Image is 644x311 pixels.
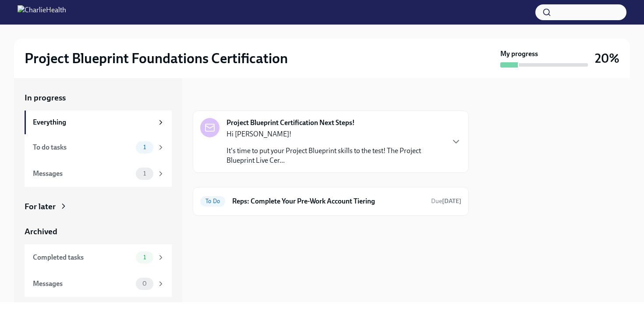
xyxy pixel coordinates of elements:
[138,170,151,177] span: 1
[25,201,172,212] a: For later
[226,129,444,139] p: Hi [PERSON_NAME]!
[25,50,288,67] h2: Project Blueprint Foundations Certification
[137,280,152,287] span: 0
[18,5,66,19] img: CharlieHealth
[25,134,172,161] a: To do tasks1
[25,92,172,104] a: In progress
[33,279,132,289] div: Messages
[500,49,538,59] strong: My progress
[25,271,172,297] a: Messages0
[442,197,461,205] strong: [DATE]
[431,197,461,205] span: Due
[25,226,172,237] a: Archived
[33,118,153,127] div: Everything
[595,50,619,66] h3: 20%
[25,244,172,271] a: Completed tasks1
[226,118,355,128] strong: Project Blueprint Certification Next Steps!
[431,197,461,205] span: September 8th, 2025 11:00
[33,253,132,262] div: Completed tasks
[25,201,56,212] div: For later
[200,198,225,204] span: To Do
[232,197,424,206] h6: Reps: Complete Your Pre-Work Account Tiering
[138,144,151,150] span: 1
[33,169,132,179] div: Messages
[226,146,444,165] p: It's time to put your Project Blueprint skills to the test! The Project Blueprint Live Cer...
[200,194,461,208] a: To DoReps: Complete Your Pre-Work Account TieringDue[DATE]
[33,143,132,152] div: To do tasks
[25,111,172,134] a: Everything
[138,254,151,261] span: 1
[193,92,234,104] div: In progress
[25,161,172,187] a: Messages1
